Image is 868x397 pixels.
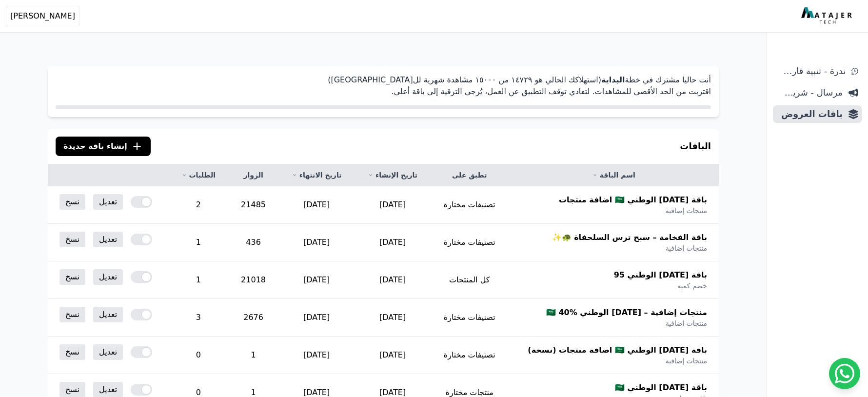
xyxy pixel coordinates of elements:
[680,139,711,153] h3: الباقات
[431,224,509,261] td: تصنيفات مختارة
[168,299,228,337] td: 3
[10,10,75,22] span: [PERSON_NAME]
[180,170,217,180] a: الطلبات
[801,7,854,25] img: MatajerTech Logo
[666,206,707,216] span: منتجات إضافية
[355,186,431,224] td: [DATE]
[93,307,123,322] a: تعديل
[228,337,278,374] td: 1
[228,261,278,299] td: 21018
[168,224,228,261] td: 1
[431,337,509,374] td: تصنيفات مختارة
[601,75,625,84] strong: البداية
[59,232,85,247] a: نسخ
[168,186,228,224] td: 2
[615,382,707,394] span: باقة [DATE] الوطني 🇸🇦
[355,299,431,337] td: [DATE]
[366,170,419,180] a: تاريخ الإنشاء
[666,243,707,253] span: منتجات إضافية
[59,269,85,285] a: نسخ
[552,232,707,243] span: باقة الفخامة – سبح ترس السلحفاة 🐢✨
[59,344,85,360] a: نسخ
[559,194,707,206] span: باقة [DATE] الوطني 🇸🇦 اضافة منتجات
[290,170,343,180] a: تاريخ الانتهاء
[777,64,846,78] span: ندرة - تنبية قارب علي النفاذ
[278,261,355,299] td: [DATE]
[520,170,707,180] a: اسم الباقة
[93,232,123,247] a: تعديل
[6,6,79,26] button: [PERSON_NAME]
[355,261,431,299] td: [DATE]
[431,299,509,337] td: تصنيفات مختارة
[278,337,355,374] td: [DATE]
[777,107,843,121] span: باقات العروض
[666,356,707,366] span: منتجات إضافية
[228,164,278,186] th: الزوار
[168,261,228,299] td: 1
[59,194,85,210] a: نسخ
[278,186,355,224] td: [DATE]
[431,261,509,299] td: كل المنتجات
[56,74,711,98] p: أنت حاليا مشترك في خطة (استهلاكك الحالي هو ١٤٧٢٩ من ١٥۰۰۰ مشاهدة شهرية لل[GEOGRAPHIC_DATA]) اقترب...
[677,281,707,291] span: خصم كمية
[59,307,85,322] a: نسخ
[228,186,278,224] td: 21485
[56,137,151,156] button: إنشاء باقة جديدة
[431,186,509,224] td: تصنيفات مختارة
[431,164,509,186] th: تطبق على
[528,344,707,356] span: باقة [DATE] الوطني 🇸🇦 اضافة منتجات (نسخة)
[168,337,228,374] td: 0
[666,318,707,328] span: منتجات إضافية
[228,224,278,261] td: 436
[355,224,431,261] td: [DATE]
[93,344,123,360] a: تعديل
[546,307,707,318] span: منتجات إضافية – [DATE] الوطني 🇸🇦 40%
[777,86,843,99] span: مرسال - شريط دعاية
[278,224,355,261] td: [DATE]
[93,269,123,285] a: تعديل
[614,269,707,281] span: باقة [DATE] الوطني 95
[278,299,355,337] td: [DATE]
[93,194,123,210] a: تعديل
[63,140,127,152] span: إنشاء باقة جديدة
[355,337,431,374] td: [DATE]
[228,299,278,337] td: 2676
